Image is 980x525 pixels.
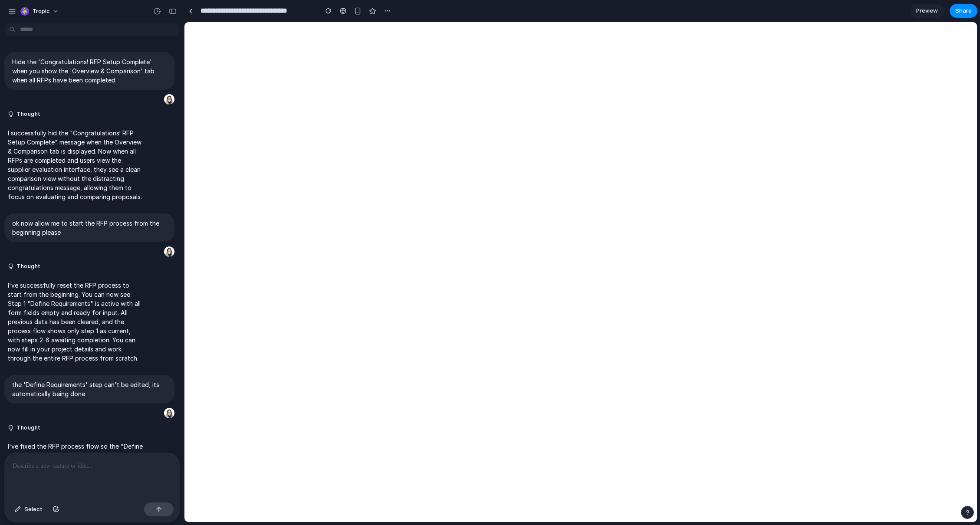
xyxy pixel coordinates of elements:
p: the 'Define Requirements' step can't be edited, its automatically being done [12,380,167,398]
span: Tropic [33,7,50,16]
p: ok now allow me to start the RFP process from the beginning please [12,219,167,237]
span: Preview [916,7,938,15]
span: Select [24,505,43,514]
button: Tropic [17,4,63,18]
button: Select [10,502,47,516]
a: Preview [910,4,944,18]
p: I successfully hid the "Congratulations! RFP Setup Complete" message when the Overview & Comparis... [8,128,144,201]
p: Hide the 'Congratulations! RFP Setup Complete' when you show the 'Overview & Comparison' tab when... [12,57,167,85]
button: Share [950,4,977,18]
p: I've successfully reset the RFP process to start from the beginning. You can now see Step 1 "Defi... [8,281,144,363]
span: Share [955,7,972,15]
